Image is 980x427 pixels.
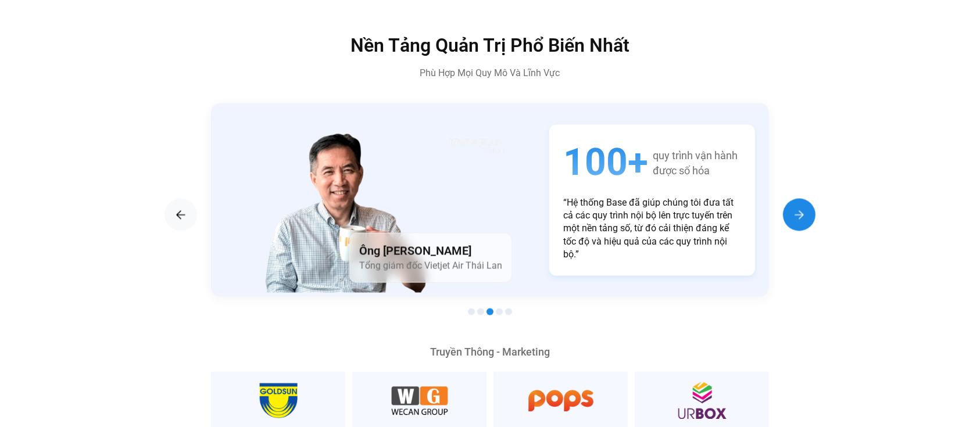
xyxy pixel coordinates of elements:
span: quy trình vận hành được số hóa [653,148,738,179]
span: Go to slide 4 [496,308,503,315]
img: arrow-right-1.png [792,208,806,222]
img: 684685188a5f31ba4f327071_testimonial%203.avif [262,119,432,293]
span: Go to slide 2 [477,308,484,315]
span: Go to slide 3 [487,308,493,315]
p: Phù Hợp Mọi Quy Mô Và Lĩnh Vực [243,66,737,80]
div: Next slide [783,199,816,231]
div: Truyền Thông - Marketing [211,347,769,358]
h2: Nền Tảng Quản Trị Phổ Biến Nhất [243,36,737,55]
span: 100+ [563,139,648,187]
div: 3 / 5 [211,103,769,297]
img: 68409c16f3c0ce3d4d2f0870_Frame%201948754466.avif [449,126,506,165]
span: Go to slide 1 [468,308,475,315]
span: Tổng giám đốc Vietjet Air Thái Lan [359,260,502,271]
div: Previous slide [164,199,197,231]
p: “Hệ thống Base đã giúp chúng tôi đưa tất cả các quy trình nội bộ lên trực tuyến trên một nền tảng... [563,197,741,262]
span: Go to slide 5 [505,308,512,315]
h4: Ông [PERSON_NAME] [359,243,502,259]
img: arrow-right.png [174,208,188,222]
